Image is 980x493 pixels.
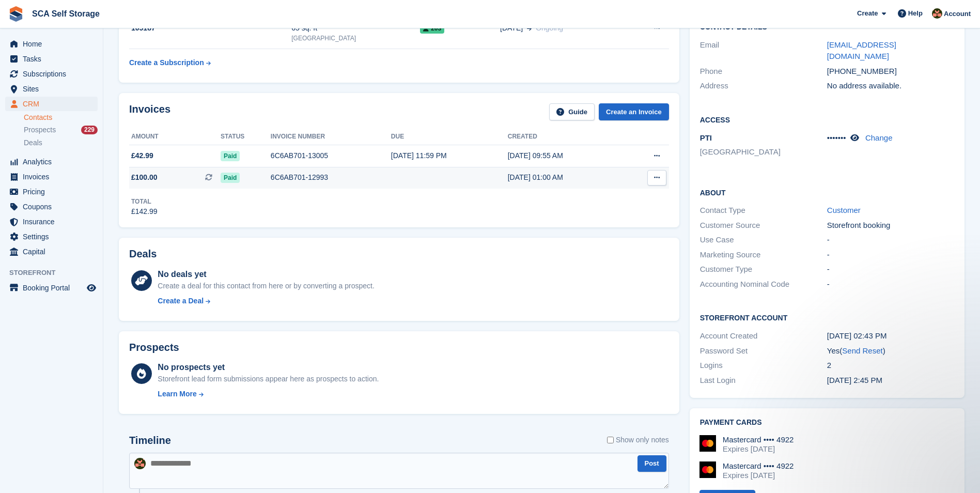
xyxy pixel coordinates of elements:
[699,435,716,452] img: Mastercard Logo
[129,248,157,260] h2: Deals
[221,129,271,145] th: Status
[607,435,614,445] input: Show only notes
[23,82,85,96] span: Sites
[24,113,98,122] a: Contacts
[700,187,954,197] h2: About
[700,205,827,217] div: Contact Type
[24,137,98,148] a: Deals
[81,126,98,134] div: 229
[23,67,85,81] span: Subscriptions
[827,66,954,78] div: [PHONE_NUMBER]
[5,199,98,214] a: menu
[536,24,563,32] span: Ongoing
[129,57,204,68] div: Create a Subscription
[508,129,624,145] th: Created
[827,206,861,214] a: Customer
[827,330,954,342] div: [DATE] 02:43 PM
[23,214,85,229] span: Insurance
[23,170,85,184] span: Invoices
[5,155,98,169] a: menu
[85,282,98,294] a: Preview store
[699,461,716,478] img: Mastercard Logo
[827,40,896,61] a: [EMAIL_ADDRESS][DOMAIN_NAME]
[24,138,42,148] span: Deals
[158,374,379,384] div: Storefront lead form submissions appear here as prospects to action.
[23,199,85,214] span: Coupons
[5,52,98,66] a: menu
[5,82,98,96] a: menu
[827,234,954,246] div: -
[5,67,98,81] a: menu
[134,458,146,469] img: Sarah Race
[700,375,827,387] div: Last Login
[271,150,391,161] div: 6C6AB701-13005
[24,125,98,135] a: Prospects 229
[607,435,669,445] label: Show only notes
[5,214,98,229] a: menu
[420,23,444,34] span: 203
[129,129,221,145] th: Amount
[700,80,827,92] div: Address
[129,23,291,34] div: 105187
[700,220,827,232] div: Customer Source
[700,264,827,275] div: Customer Type
[839,346,885,355] span: ( )
[5,281,98,295] a: menu
[9,268,103,278] span: Storefront
[23,52,85,66] span: Tasks
[129,53,211,72] a: Create a Subscription
[723,435,794,444] div: Mastercard •••• 4922
[827,376,882,384] time: 2025-09-01 13:45:18 UTC
[827,360,954,372] div: 2
[131,172,158,183] span: £100.00
[5,244,98,259] a: menu
[158,296,204,306] div: Create a Deal
[827,220,954,232] div: Storefront booking
[5,229,98,244] a: menu
[908,8,923,19] span: Help
[271,172,391,183] div: 6C6AB701-12993
[857,8,878,19] span: Create
[5,184,98,199] a: menu
[827,345,954,357] div: Yes
[5,37,98,51] a: menu
[723,461,794,471] div: Mastercard •••• 4922
[700,146,827,158] li: [GEOGRAPHIC_DATA]
[827,279,954,290] div: -
[700,39,827,63] div: Email
[391,150,508,161] div: [DATE] 11:59 PM
[131,206,158,217] div: £142.99
[700,133,712,142] span: PTI
[932,8,942,19] img: Sarah Race
[23,37,85,51] span: Home
[508,150,624,161] div: [DATE] 09:55 AM
[23,229,85,244] span: Settings
[700,312,954,322] h2: Storefront Account
[221,151,240,161] span: Paid
[599,103,669,120] a: Create an Invoice
[23,281,85,295] span: Booking Portal
[700,345,827,357] div: Password Set
[129,103,170,120] h2: Invoices
[158,281,374,291] div: Create a deal for this contact from here or by converting a prospect.
[700,279,827,290] div: Accounting Nominal Code
[700,249,827,261] div: Marketing Source
[23,155,85,169] span: Analytics
[291,34,420,43] div: [GEOGRAPHIC_DATA]
[24,125,56,135] span: Prospects
[158,389,379,399] a: Learn More
[842,346,882,355] a: Send Reset
[700,330,827,342] div: Account Created
[827,133,846,142] span: •••••••
[500,23,523,34] span: [DATE]
[158,361,379,374] div: No prospects yet
[700,419,954,427] h2: Payment cards
[158,296,374,306] a: Create a Deal
[944,9,971,19] span: Account
[723,444,794,454] div: Expires [DATE]
[129,435,171,446] h2: Timeline
[28,5,104,22] a: SCA Self Storage
[158,389,196,399] div: Learn More
[827,249,954,261] div: -
[827,264,954,275] div: -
